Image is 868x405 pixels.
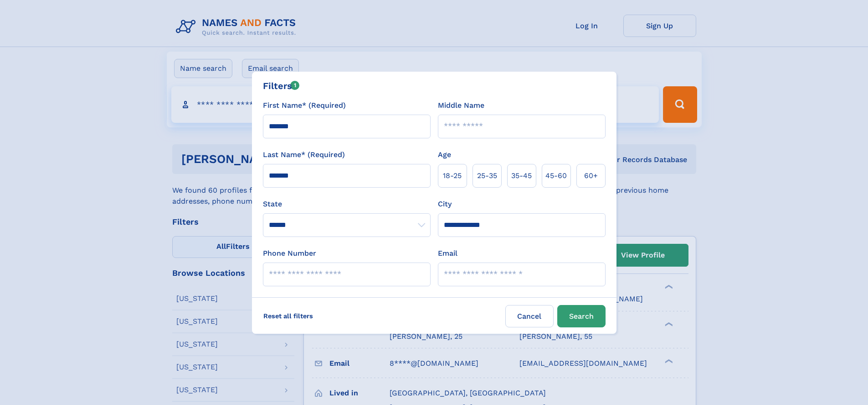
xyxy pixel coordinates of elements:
label: Reset all filters [257,305,319,327]
span: 35‑45 [511,170,532,181]
span: 45‑60 [545,170,567,181]
div: Filters [263,79,300,93]
label: State [263,199,431,210]
label: Phone Number [263,248,316,259]
span: 18‑25 [443,170,462,181]
label: Cancel [505,305,554,327]
label: First Name* (Required) [263,100,346,111]
label: City [438,199,452,210]
label: Middle Name [438,100,484,111]
label: Last Name* (Required) [263,149,345,160]
label: Email [438,248,457,259]
label: Age [438,149,451,160]
button: Search [557,305,606,327]
span: 60+ [584,170,598,181]
span: 25‑35 [477,170,497,181]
